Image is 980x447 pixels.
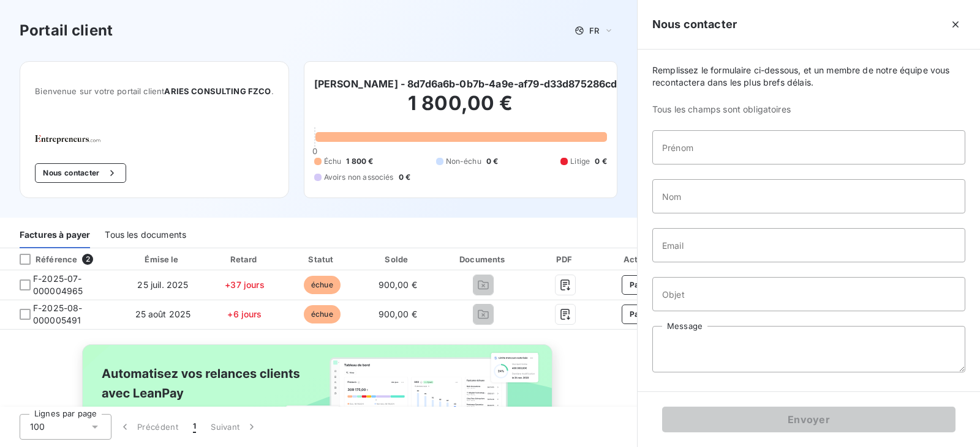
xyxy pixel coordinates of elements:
[203,414,265,440] button: Suivant
[662,407,956,432] button: Envoyer
[304,276,341,294] span: échue
[135,309,191,319] span: 25 août 2025
[534,253,596,265] div: PDF
[363,253,432,265] div: Solde
[186,414,203,440] button: 1
[227,309,262,319] span: +6 jours
[652,277,965,311] input: placeholder
[652,179,965,213] input: placeholder
[486,156,498,167] span: 0 €
[20,20,113,42] h3: Portail client
[589,26,599,35] span: FR
[437,253,529,265] div: Documents
[446,156,481,167] span: Non-échu
[33,302,110,327] span: F-2025-08-000005491
[304,305,341,323] span: échue
[652,16,737,33] h5: Nous contacter
[314,76,617,91] h6: [PERSON_NAME] - 8d7d6a6b-0b7b-4a9e-af79-d33d875286cd
[312,146,317,156] span: 0
[652,130,965,164] input: placeholder
[379,279,417,290] span: 900,00 €
[346,156,373,167] span: 1 800 €
[379,309,417,319] span: 900,00 €
[652,103,965,116] span: Tous les champs sont obligatoires
[622,275,660,295] button: Payer
[570,156,590,167] span: Litige
[30,421,45,433] span: 100
[82,254,93,265] span: 2
[225,279,264,290] span: +37 jours
[652,64,965,89] span: Remplissez le formulaire ci-dessous, et un membre de notre équipe vous recontactera dans les plus...
[20,223,90,248] div: Factures à payer
[286,253,358,265] div: Statut
[35,135,113,144] img: Company logo
[123,253,203,265] div: Émise le
[324,172,394,183] span: Avoirs non associés
[10,254,77,265] div: Référence
[193,421,196,433] span: 1
[601,253,679,265] div: Actions
[324,156,342,167] span: Échu
[399,172,410,183] span: 0 €
[595,156,606,167] span: 0 €
[314,91,607,128] h2: 1 800,00 €
[652,228,965,262] input: placeholder
[137,279,188,290] span: 25 juil. 2025
[105,223,186,248] div: Tous les documents
[622,305,660,324] button: Payer
[33,273,110,297] span: F-2025-07-000004965
[164,86,271,96] span: ARIES CONSULTING FZCO
[111,414,186,440] button: Précédent
[35,163,126,183] button: Nous contacter
[208,253,282,265] div: Retard
[35,86,273,96] span: Bienvenue sur votre portail client .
